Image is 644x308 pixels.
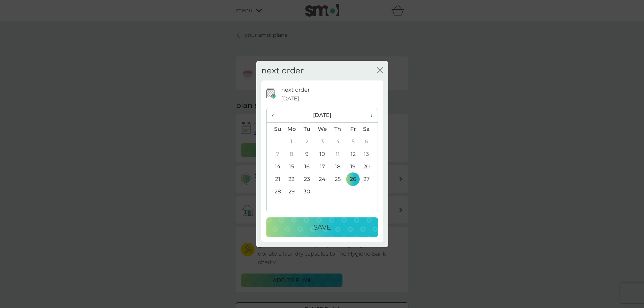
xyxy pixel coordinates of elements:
td: 16 [299,160,314,173]
td: 20 [360,160,377,173]
td: 5 [345,135,361,148]
td: 18 [330,160,345,173]
td: 24 [314,173,330,185]
td: 1 [284,135,300,148]
p: Save [313,222,331,233]
td: 8 [284,148,300,160]
button: Save [266,217,378,237]
td: 27 [360,173,377,185]
td: 10 [314,148,330,160]
th: Su [267,123,284,136]
td: 19 [345,160,361,173]
h2: next order [261,66,304,76]
td: 17 [314,160,330,173]
td: 14 [267,160,284,173]
th: Tu [299,123,314,136]
td: 6 [360,135,377,148]
td: 13 [360,148,377,160]
th: [DATE] [284,108,361,123]
th: We [314,123,330,136]
td: 25 [330,173,345,185]
td: 15 [284,160,300,173]
th: Fr [345,123,361,136]
button: close [377,67,383,74]
td: 9 [299,148,314,160]
td: 28 [267,185,284,198]
td: 21 [267,173,284,185]
th: Th [330,123,345,136]
td: 23 [299,173,314,185]
span: › [365,108,372,122]
th: Mo [284,123,300,136]
td: 7 [267,148,284,160]
th: Sa [360,123,377,136]
td: 29 [284,185,300,198]
span: ‹ [272,108,279,122]
td: 4 [330,135,345,148]
p: next order [281,86,310,94]
td: 12 [345,148,361,160]
td: 26 [345,173,361,185]
td: 30 [299,185,314,198]
td: 2 [299,135,314,148]
td: 22 [284,173,300,185]
td: 11 [330,148,345,160]
td: 3 [314,135,330,148]
span: [DATE] [281,94,299,103]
